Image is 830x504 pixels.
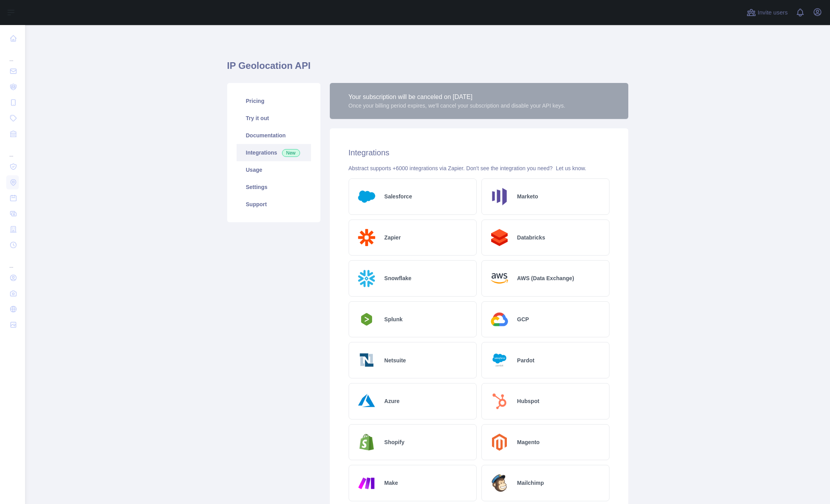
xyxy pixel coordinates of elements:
[384,479,398,487] h2: Make
[355,431,378,454] img: Logo
[758,8,788,17] span: Invite users
[6,47,19,63] div: ...
[488,349,511,372] img: Logo
[384,193,412,200] h2: Salesforce
[237,161,311,178] a: Usage
[488,185,511,208] img: Logo
[355,390,378,413] img: Logo
[237,178,311,196] a: Settings
[237,127,311,144] a: Documentation
[488,472,511,495] img: Logo
[349,92,566,102] div: Your subscription will be canceled on [DATE]
[384,397,400,405] h2: Azure
[488,431,511,454] img: Logo
[488,308,511,331] img: Logo
[745,6,789,19] button: Invite users
[517,234,545,241] h2: Databricks
[517,193,538,200] h2: Marketo
[237,144,311,161] a: Integrations New
[355,349,378,372] img: Logo
[349,102,566,110] div: Once your billing period expires, we'll cancel your subscription and disable your API keys.
[355,226,378,249] img: Logo
[349,147,609,158] h2: Integrations
[384,438,404,446] h2: Shopify
[355,267,378,290] img: Logo
[282,149,300,157] span: New
[517,397,539,405] h2: Hubspot
[488,267,511,290] img: Logo
[355,311,378,328] img: Logo
[237,92,311,110] a: Pricing
[355,472,378,495] img: Logo
[517,356,534,364] h2: Pardot
[349,164,609,172] div: Abstract supports +6000 integrations via Zapier. Don't see the integration you need?
[6,254,19,269] div: ...
[488,390,511,413] img: Logo
[384,315,403,323] h2: Splunk
[517,438,540,446] h2: Magento
[384,234,401,241] h2: Zapier
[517,274,574,282] h2: AWS (Data Exchange)
[227,59,628,78] h1: IP Geolocation API
[237,196,311,213] a: Support
[517,479,544,487] h2: Mailchimp
[556,164,586,172] button: Let us know.
[6,142,19,158] div: ...
[237,110,311,127] a: Try it out
[384,274,411,282] h2: Snowflake
[384,356,406,364] h2: Netsuite
[488,226,511,249] img: Logo
[355,185,378,208] img: Logo
[517,315,529,323] h2: GCP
